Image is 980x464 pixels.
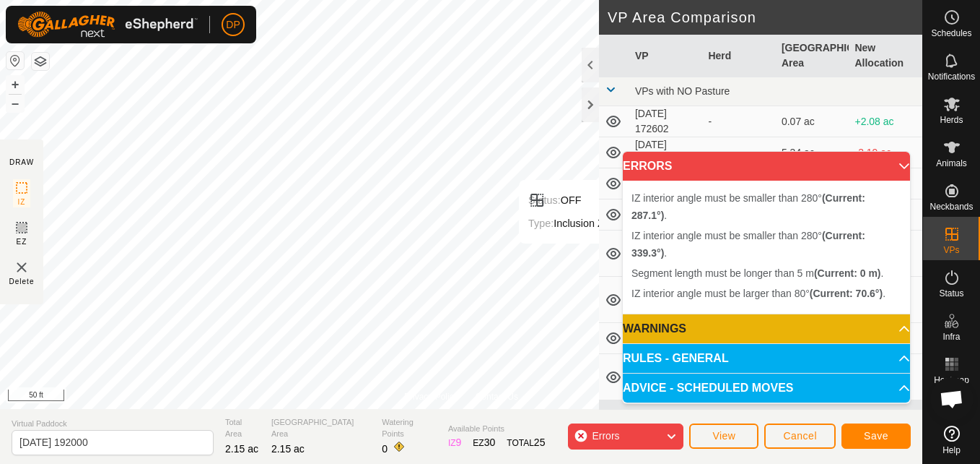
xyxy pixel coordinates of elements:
button: – [6,95,24,112]
span: VPs with NO Pasture [635,85,730,97]
td: [DATE] 172602 [629,106,703,137]
div: IZ [448,435,461,450]
span: Status [939,289,963,298]
button: Save [841,424,911,449]
a: Open chat [930,377,974,421]
div: EZ [473,435,495,450]
span: 9 [456,437,462,448]
span: 0 [382,443,388,455]
span: Neckbands [929,202,973,211]
div: - [708,145,770,160]
span: 25 [534,437,546,448]
span: Notifications [928,72,975,81]
span: ADVICE - SCHEDULED MOVES [623,382,793,394]
button: Map Layers [32,53,49,70]
th: New Allocation [849,35,922,77]
span: [GEOGRAPHIC_DATA] Area [271,416,370,440]
span: Virtual Paddock [12,418,214,430]
p-accordion-header: RULES - GENERAL [623,344,910,373]
a: Privacy Policy [404,390,458,403]
button: + [6,76,24,93]
p-accordion-header: WARNINGS [623,314,910,343]
h2: VP Area Comparison [608,9,922,26]
th: VP [629,35,703,77]
span: Heatmap [934,376,969,384]
span: Delete [9,276,35,287]
span: IZ interior angle must be larger than 80° . [631,288,885,299]
span: Segment length must be longer than 5 m . [631,267,883,279]
td: +2.08 ac [849,106,922,137]
span: View [712,430,735,442]
td: -3.19 ac [849,137,922,168]
span: VPs [943,246,959,254]
th: Herd [702,35,776,77]
div: DRAW [9,157,34,168]
span: Help [942,446,961,455]
span: IZ [18,197,26,207]
span: 2.15 ac [225,443,258,455]
button: View [689,424,758,449]
div: TOTAL [507,435,545,450]
span: Available Points [448,423,546,435]
p-accordion-header: ERRORS [623,152,910,181]
span: 2.15 ac [271,443,305,455]
div: OFF [528,192,621,209]
button: Reset Map [6,52,24,69]
div: - [708,114,770,129]
span: Animals [936,159,967,168]
span: Watering Points [382,416,437,440]
a: Contact Us [476,390,518,403]
span: Cancel [783,430,817,442]
b: (Current: 0 m) [814,267,881,279]
span: Total Area [225,416,260,440]
div: Inclusion Zone [528,215,621,232]
b: (Current: 70.6°) [810,288,883,299]
span: EZ [17,236,27,247]
span: 30 [484,437,496,448]
p-accordion-header: ADVICE - SCHEDULED MOVES [623,374,910,403]
span: IZ interior angle must be smaller than 280° . [631,230,865,259]
span: ERRORS [623,160,672,172]
button: Cancel [764,424,836,449]
span: Infra [942,332,960,341]
td: 5.34 ac [776,137,849,168]
span: WARNINGS [623,323,686,335]
th: [GEOGRAPHIC_DATA] Area [776,35,849,77]
img: VP [13,259,30,276]
span: Herds [940,116,963,124]
a: Help [923,420,980,460]
span: Errors [592,430,619,442]
img: Gallagher Logo [17,12,198,38]
label: Type: [528,218,554,229]
p-accordion-content: ERRORS [623,181,910,314]
span: IZ interior angle must be smaller than 280° . [631,192,865,221]
span: RULES - GENERAL [623,353,729,364]
span: Schedules [931,29,971,38]
span: Save [864,430,888,442]
td: 0.07 ac [776,106,849,137]
td: [DATE] 104823 [629,137,703,168]
span: DP [226,17,240,33]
